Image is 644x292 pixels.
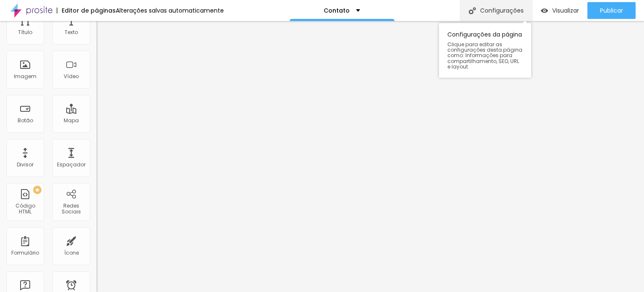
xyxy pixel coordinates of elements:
[480,6,524,15] font: Configurações
[447,41,522,70] font: Clique para editar as configurações desta página como: Informações para compartilhamento, SEO, UR...
[116,6,224,15] font: Alterações salvas automaticamente
[532,2,587,19] button: Visualizar
[64,117,79,124] font: Mapa
[18,117,33,124] font: Botão
[14,73,36,80] font: Imagem
[65,29,78,36] font: Texto
[62,202,81,215] font: Redes Sociais
[447,30,522,39] font: Configurações da página
[18,29,32,36] font: Título
[600,6,623,15] font: Publicar
[17,161,34,168] font: Divisor
[57,161,86,168] font: Espaçador
[552,6,579,15] font: Visualizar
[64,73,79,80] font: Vídeo
[587,2,636,19] button: Publicar
[469,7,476,14] img: Ícone
[62,6,116,15] font: Editor de páginas
[64,249,79,256] font: Ícone
[96,21,644,292] iframe: Editor
[11,249,39,256] font: Formulário
[16,202,35,215] font: Código HTML
[324,6,350,15] font: Contato
[541,7,548,14] img: view-1.svg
